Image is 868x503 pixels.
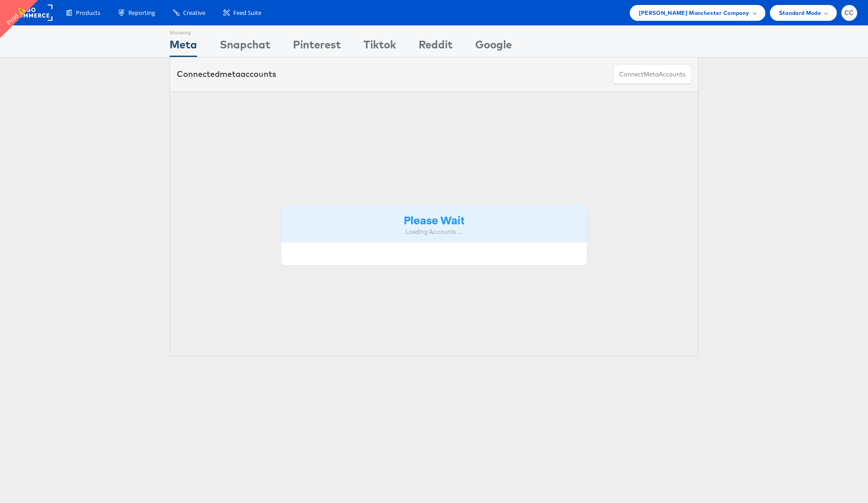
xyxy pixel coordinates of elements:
span: meta [644,70,659,79]
span: Creative [183,9,205,17]
span: Products [76,9,100,17]
button: ConnectmetaAccounts [613,64,691,85]
span: meta [220,69,241,79]
strong: Please Wait [404,212,464,227]
span: Feed Suite [233,9,261,17]
div: Tiktok [363,37,396,57]
div: Google [475,37,512,57]
span: [PERSON_NAME] Manchester Company [639,8,750,18]
div: Showing [170,26,197,37]
div: Snapchat [220,37,270,57]
div: Connected accounts [177,68,276,80]
div: Pinterest [293,37,341,57]
div: Meta [170,37,197,57]
span: Reporting [128,9,155,17]
div: Reddit [419,37,453,57]
span: CC [844,10,854,16]
div: Loading Accounts .... [288,228,580,236]
span: Standard Mode [779,8,821,18]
